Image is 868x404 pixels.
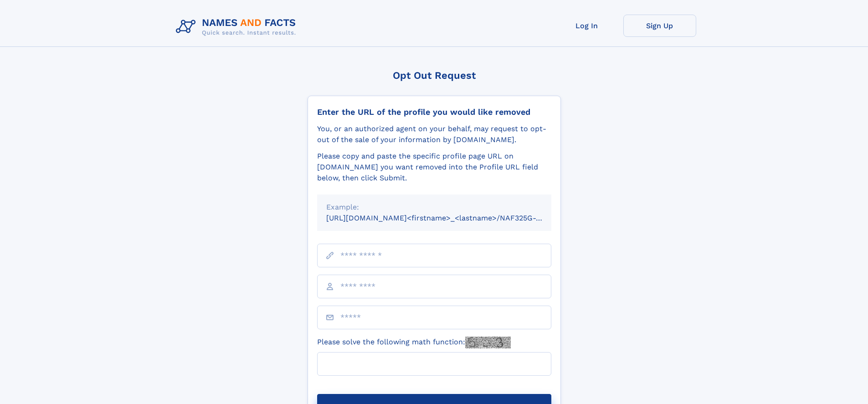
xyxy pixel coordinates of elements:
[623,15,696,37] a: Sign Up
[550,15,623,37] a: Log In
[317,337,511,348] label: Please solve the following math function:
[317,151,551,184] div: Please copy and paste the specific profile page URL on [DOMAIN_NAME] you want removed into the Pr...
[172,15,303,39] img: Logo Names and Facts
[317,123,551,145] div: You, or an authorized agent on your behalf, may request to opt-out of the sale of your informatio...
[326,214,569,222] small: [URL][DOMAIN_NAME]<firstname>_<lastname>/NAF325G-xxxxxxxx
[317,107,551,117] div: Enter the URL of the profile you would like removed
[326,202,542,213] div: Example:
[308,70,561,81] div: Opt Out Request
